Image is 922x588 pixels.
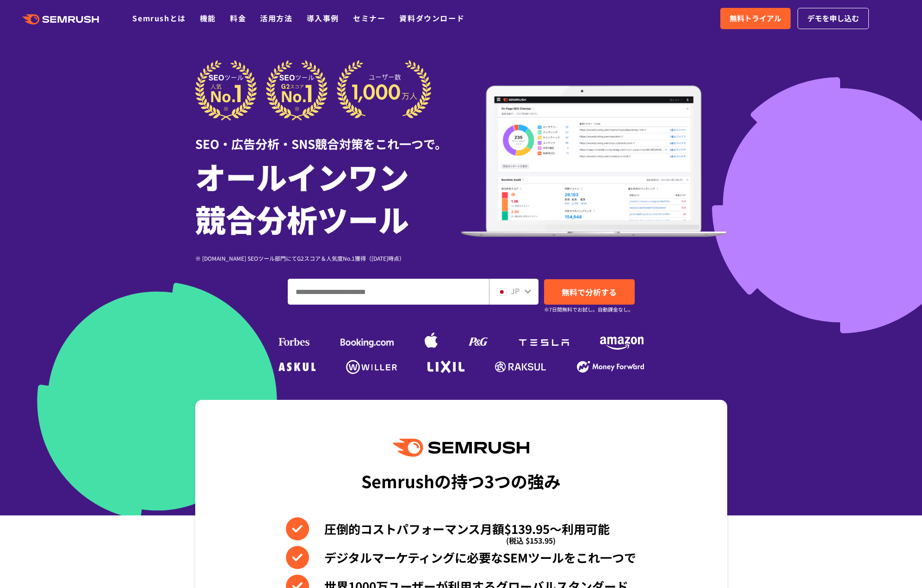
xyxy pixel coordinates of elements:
[544,279,635,305] a: 無料で分析する
[506,529,556,552] span: (税込 $153.95)
[511,285,520,296] span: JP
[399,12,464,24] a: 資料ダウンロード
[562,286,617,298] span: 無料で分析する
[286,546,636,569] li: デジタルマーケティングに必要なSEMツールをこれ一つで
[195,155,461,240] h1: オールインワン 競合分析ツール
[132,12,186,24] a: Semrushとは
[286,517,636,540] li: 圧倒的コストパフォーマンス月額$139.95〜利用可能
[260,12,292,24] a: 活用方法
[798,8,869,29] a: デモを申し込む
[353,12,385,24] a: セミナー
[730,12,781,24] span: 無料トライアル
[807,12,859,24] span: デモを申し込む
[544,305,633,314] small: ※7日間無料でお試し。自動課金なし。
[195,254,461,263] div: ※ [DOMAIN_NAME] SEOツール部門にてG2スコア＆人気度No.1獲得（[DATE]時点）
[307,12,339,24] a: 導入事例
[288,279,489,304] input: ドメイン、キーワードまたはURLを入力してください
[720,8,791,29] a: 無料トライアル
[361,464,561,498] div: Semrushの持つ3つの強み
[200,12,216,24] a: 機能
[230,12,246,24] a: 料金
[393,439,529,457] img: Semrush
[195,121,461,153] div: SEO・広告分析・SNS競合対策をこれ一つで。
